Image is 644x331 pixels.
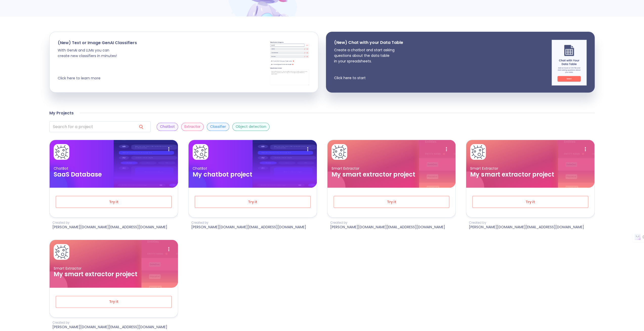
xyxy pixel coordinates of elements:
[49,121,133,132] input: search
[49,111,74,116] h4: My Projects
[472,196,588,208] button: Try it
[54,266,174,271] p: Smart Extractor
[189,156,222,221] img: card ellipse
[54,171,155,178] h3: SaaS Database
[52,225,167,230] p: [PERSON_NAME][DOMAIN_NAME][EMAIL_ADDRESS][DOMAIN_NAME]
[54,145,69,159] img: card avatar
[210,124,226,129] p: Classifier
[330,221,445,225] p: Created by
[50,156,84,221] img: card ellipse
[330,225,445,230] p: [PERSON_NAME][DOMAIN_NAME][EMAIL_ADDRESS][DOMAIN_NAME]
[193,166,313,171] p: ChatBot
[191,221,306,225] p: Created by
[58,40,137,45] p: (New) Text or Image GenAI Classifiers
[481,199,580,205] span: Try it
[410,140,455,218] img: card background
[56,196,172,208] button: Try it
[470,171,571,178] h3: My smart extractor project
[331,166,452,171] p: Smart Extractor
[54,271,155,278] h3: My smart extractor project
[56,296,172,308] button: Try it
[58,47,137,81] p: With GenAI and LLMs you can create new classifiers in minutes! Click here to learn more
[334,47,403,81] p: Create a chatbot and start asking questions about the data table in your spreadsheets. Click here...
[54,245,69,259] img: card avatar
[334,196,450,208] button: Try it
[195,196,311,208] button: Try it
[327,156,361,221] img: card ellipse
[203,199,302,205] span: Try it
[466,156,500,221] img: card ellipse
[470,166,590,171] p: Smart Extractor
[191,225,306,230] p: [PERSON_NAME][DOMAIN_NAME][EMAIL_ADDRESS][DOMAIN_NAME]
[184,124,200,129] p: Extractor
[64,199,163,205] span: Try it
[52,321,167,325] p: Created by
[193,145,207,159] img: card avatar
[50,256,84,321] img: card ellipse
[52,221,167,225] p: Created by
[193,171,294,178] h3: My chatbot project
[331,171,433,178] h3: My smart extractor project
[342,199,441,205] span: Try it
[236,124,266,129] p: Object detection
[334,40,403,45] p: (New) Chat with your Data Table
[469,225,584,230] p: [PERSON_NAME][DOMAIN_NAME][EMAIL_ADDRESS][DOMAIN_NAME]
[549,140,594,218] img: card background
[269,40,310,86] img: cards stack img
[52,325,167,329] p: [PERSON_NAME][DOMAIN_NAME][EMAIL_ADDRESS][DOMAIN_NAME]
[64,299,163,305] span: Try it
[132,240,178,318] img: card background
[471,145,485,159] img: card avatar
[332,145,346,159] img: card avatar
[160,124,175,129] p: Chatbot
[54,166,174,171] p: ChatBot
[552,40,587,85] img: chat img
[469,221,584,225] p: Created by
